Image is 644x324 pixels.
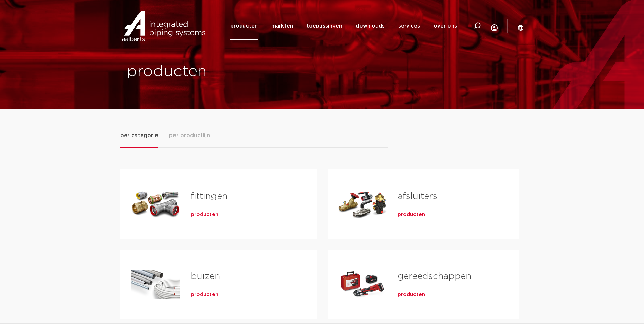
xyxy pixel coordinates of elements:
a: buizen [191,272,220,281]
nav: Menu [230,12,457,40]
a: markten [271,12,293,40]
a: toepassingen [307,12,342,40]
a: over ons [434,12,457,40]
a: services [398,12,420,40]
h1: producten [127,61,319,83]
a: producten [398,211,425,218]
span: per productlijn [169,131,210,140]
a: producten [191,211,218,218]
a: afsluiters [398,192,437,201]
a: fittingen [191,192,227,201]
a: producten [191,291,218,298]
span: per categorie [120,131,158,140]
div: my IPS [491,10,498,42]
a: producten [398,291,425,298]
a: downloads [356,12,385,40]
a: gereedschappen [398,272,471,281]
a: producten [230,12,258,40]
